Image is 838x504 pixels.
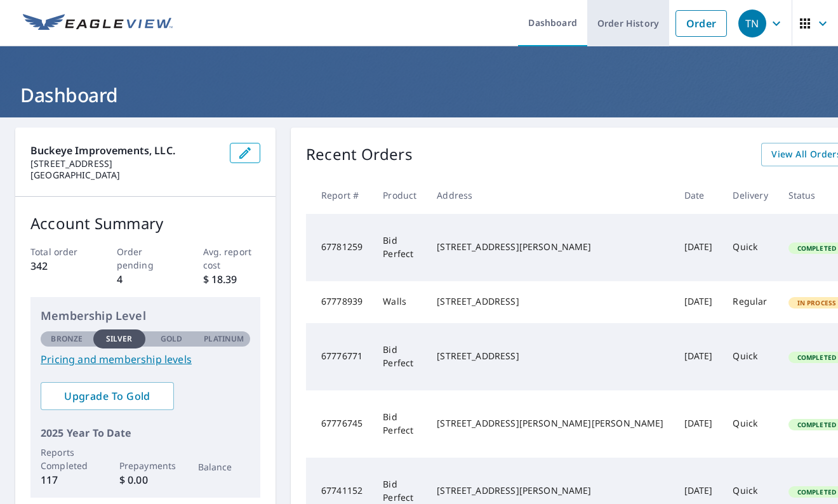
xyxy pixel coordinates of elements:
p: 4 [117,272,175,287]
td: Regular [722,281,778,323]
td: [DATE] [674,281,723,323]
a: Pricing and membership levels [41,352,250,367]
p: Recent Orders [306,143,413,166]
td: [DATE] [674,214,723,281]
p: Platinum [204,333,244,345]
span: Upgrade To Gold [51,389,164,403]
td: [DATE] [674,323,723,390]
p: Account Summary [30,212,260,235]
td: Bid Perfect [373,214,427,281]
td: Quick [722,214,778,281]
p: Gold [161,333,182,345]
div: [STREET_ADDRESS][PERSON_NAME] [437,484,663,497]
p: Order pending [117,245,175,272]
p: Prepayments [119,459,172,472]
td: 67776745 [306,390,373,458]
p: Silver [106,333,133,345]
td: Bid Perfect [373,390,427,458]
p: 2025 Year To Date [41,425,250,441]
div: [STREET_ADDRESS] [437,350,663,362]
a: Order [675,10,727,37]
p: 342 [30,258,88,274]
td: Walls [373,281,427,323]
p: $ 0.00 [119,472,172,487]
div: TN [738,10,766,37]
p: Bronze [51,333,83,345]
p: 117 [41,472,93,487]
div: [STREET_ADDRESS][PERSON_NAME] [437,241,663,253]
div: [STREET_ADDRESS] [437,295,663,308]
a: Upgrade To Gold [41,382,174,410]
img: EV Logo [23,14,173,33]
th: Report # [306,176,373,214]
p: Buckeye Improvements, LLC. [30,143,220,158]
p: Balance [198,460,251,474]
td: 67778939 [306,281,373,323]
td: [DATE] [674,390,723,458]
div: [STREET_ADDRESS][PERSON_NAME][PERSON_NAME] [437,417,663,430]
th: Product [373,176,427,214]
th: Delivery [722,176,778,214]
p: [GEOGRAPHIC_DATA] [30,169,220,181]
p: $ 18.39 [203,272,261,287]
td: 67781259 [306,214,373,281]
td: 67776771 [306,323,373,390]
h1: Dashboard [15,82,823,108]
p: [STREET_ADDRESS] [30,158,220,169]
th: Date [674,176,723,214]
th: Address [427,176,674,214]
p: Reports Completed [41,446,93,472]
p: Membership Level [41,307,250,324]
td: Bid Perfect [373,323,427,390]
td: Quick [722,390,778,458]
td: Quick [722,323,778,390]
p: Avg. report cost [203,245,261,272]
p: Total order [30,245,88,258]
